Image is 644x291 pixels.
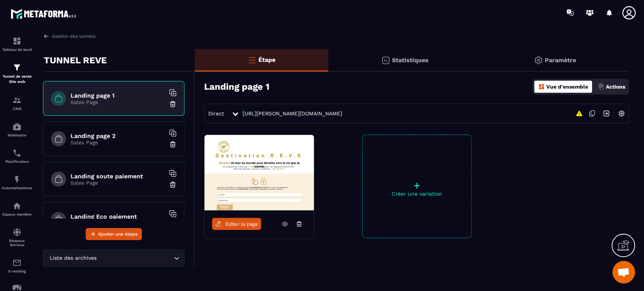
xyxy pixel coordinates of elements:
img: email [12,258,22,267]
p: Étape [258,56,275,63]
p: Actions [606,84,625,90]
span: Éditer la page [226,221,258,227]
p: TUNNEL REVE [44,53,107,68]
a: schedulerschedulerPlanificateur [2,143,32,169]
span: Liste des archives [48,254,98,262]
a: automationsautomationsAutomatisations [2,169,32,196]
a: formationformationTableau de bord [2,31,32,57]
p: Webinaire [2,133,32,137]
a: emailemailE-mailing [2,253,32,279]
img: formation [12,96,22,105]
img: automations [12,201,22,210]
img: setting-gr.5f69749f.svg [534,56,543,65]
h6: Landing page 2 [71,132,165,139]
input: Search for option [98,254,172,262]
p: Sales Page [71,99,165,105]
img: logo [11,7,78,21]
img: arrow [43,33,50,40]
span: Ajouter une étape [98,230,138,238]
p: Statistiques [392,57,429,64]
a: formationformationTunnel de vente Site web [2,57,32,90]
h6: Landing soute paiement [71,173,165,180]
img: formation [12,37,22,46]
img: trash [169,141,177,148]
div: Search for option [43,250,184,267]
p: Sales Page [71,139,165,145]
img: trash [169,100,177,108]
a: automationsautomationsEspace membre [2,196,32,222]
a: formationformationCRM [2,90,32,116]
p: CRM [2,107,32,111]
p: Tunnel de vente Site web [2,74,32,84]
p: Automatisations [2,186,32,190]
a: social-networksocial-networkRéseaux Sociaux [2,222,32,253]
p: Paramètre [545,57,576,64]
img: scheduler [12,149,22,158]
button: Ajouter une étape [86,228,142,240]
h3: Landing page 1 [204,81,269,92]
h6: Landing page 1 [71,92,165,99]
img: stats.20deebd0.svg [381,56,390,65]
p: + [363,180,471,191]
img: actions.d6e523a2.png [598,83,604,90]
img: formation [12,63,22,72]
img: arrow-next.bcc2205e.svg [599,106,613,121]
span: Direct [208,110,224,116]
img: social-network [12,228,22,237]
a: Gestion des tunnels [43,33,95,40]
img: trash [169,181,177,188]
h6: Landing Eco paiement [71,213,165,220]
img: bars-o.4a397970.svg [247,55,257,64]
p: Espace membre [2,212,32,216]
p: Réseaux Sociaux [2,239,32,247]
p: Vue d'ensemble [546,84,588,90]
p: E-mailing [2,269,32,273]
a: automationsautomationsWebinaire [2,116,32,143]
p: Tableau de bord [2,47,32,52]
img: setting-w.858f3a88.svg [614,106,629,121]
img: dashboard-orange.40269519.svg [538,83,545,90]
a: [URL][PERSON_NAME][DOMAIN_NAME] [243,110,342,116]
img: automations [12,175,22,184]
p: Créer une variation [363,191,471,197]
a: Éditer la page [212,218,261,230]
div: Ouvrir le chat [612,261,635,283]
p: Sales Page [71,180,165,186]
img: image [204,135,314,210]
p: Planificateur [2,159,32,164]
img: automations [12,122,22,131]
